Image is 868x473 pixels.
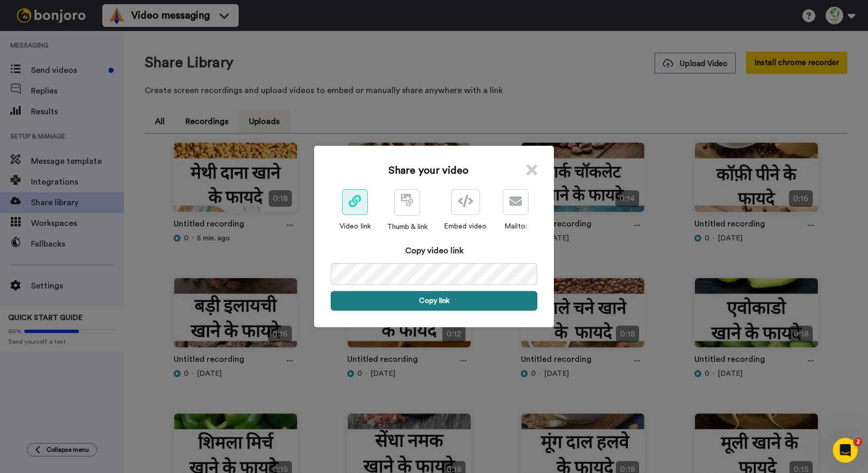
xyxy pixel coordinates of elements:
[339,221,371,232] div: Video link
[833,438,858,463] iframe: Intercom live chat
[389,163,469,178] h1: Share your video
[854,438,862,446] span: 2
[331,245,537,257] div: Copy video link
[503,221,529,232] div: Mailto:
[331,291,537,311] button: Copy link
[444,221,487,232] div: Embed video
[387,222,428,232] div: Thumb & link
